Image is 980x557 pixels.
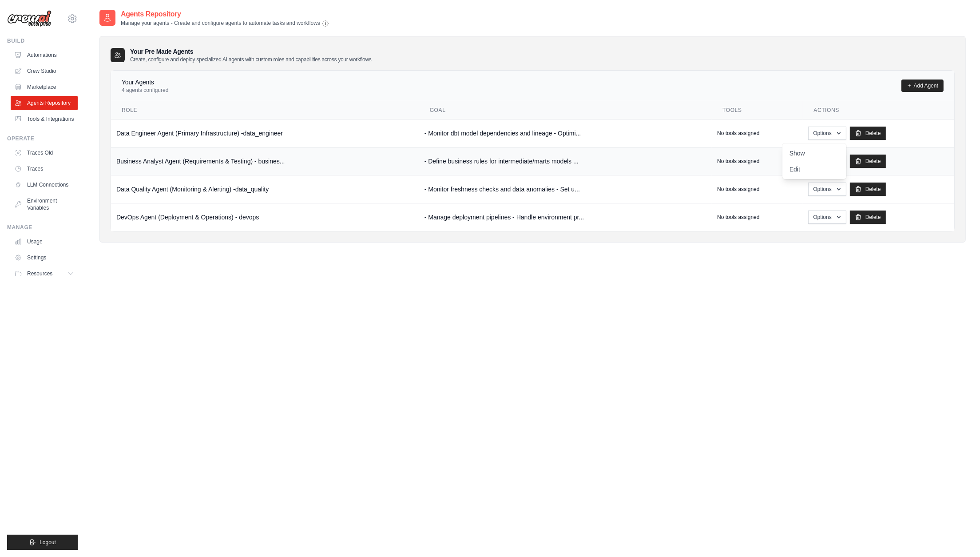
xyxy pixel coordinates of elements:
[717,158,759,165] p: No tools assigned
[712,101,803,119] th: Tools
[11,48,78,62] a: Automations
[11,80,78,94] a: Marketplace
[11,162,78,176] a: Traces
[130,56,372,63] p: Create, configure and deploy specialized AI agents with custom roles and capabilities across your...
[419,147,712,175] td: - Define business rules for intermediate/marts models ...
[27,270,52,277] span: Resources
[7,224,78,231] div: Manage
[11,64,78,78] a: Crew Studio
[111,203,419,231] td: DevOps Agent (Deployment & Operations) - devops
[11,96,78,110] a: Agents Repository
[111,175,419,203] td: Data Quality Agent (Monitoring & Alerting) -data_quality
[7,37,78,44] div: Build
[782,145,846,161] a: Show
[808,183,846,196] button: Options
[850,183,886,196] a: Delete
[11,146,78,160] a: Traces Old
[717,214,759,221] p: No tools assigned
[808,211,846,224] button: Options
[850,127,886,140] a: Delete
[11,251,78,265] a: Settings
[419,119,712,147] td: - Monitor dbt model dependencies and lineage - Optimi...
[121,20,329,27] p: Manage your agents - Create and configure agents to automate tasks and workflows
[7,10,52,27] img: Logo
[40,539,56,546] span: Logout
[850,211,886,224] a: Delete
[7,135,78,142] div: Operate
[11,194,78,215] a: Environment Variables
[7,535,78,550] button: Logout
[808,127,846,140] button: Options
[11,178,78,192] a: LLM Connections
[717,130,759,137] p: No tools assigned
[717,186,759,193] p: No tools assigned
[130,47,372,63] h3: Your Pre Made Agents
[11,235,78,249] a: Usage
[901,80,944,92] a: Add Agent
[121,9,329,20] h2: Agents Repository
[11,267,78,281] button: Resources
[419,101,712,119] th: Goal
[122,78,168,87] h4: Your Agents
[111,147,419,175] td: Business Analyst Agent (Requirements & Testing) - busines...
[111,101,419,119] th: Role
[419,175,712,203] td: - Monitor freshness checks and data anomalies - Set u...
[419,203,712,231] td: - Manage deployment pipelines - Handle environment pr...
[111,119,419,147] td: Data Engineer Agent (Primary Infrastructure) -data_engineer
[122,87,168,94] p: 4 agents configured
[782,161,846,177] a: Edit
[803,101,954,119] th: Actions
[850,155,886,168] a: Delete
[11,112,78,126] a: Tools & Integrations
